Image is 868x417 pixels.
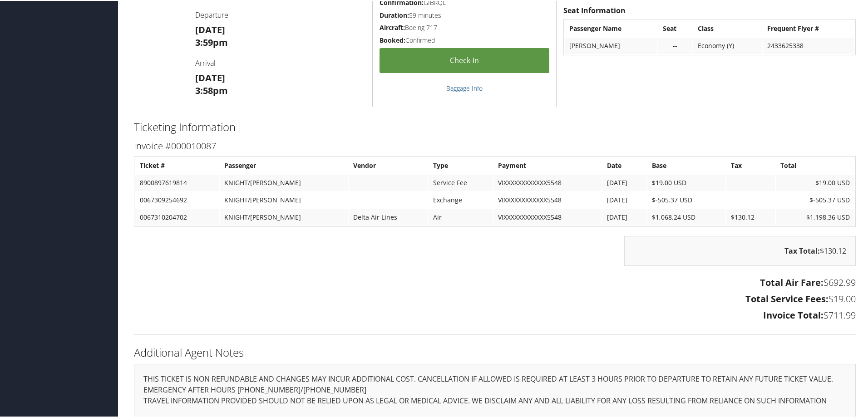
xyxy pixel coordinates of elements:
div: $130.12 [624,235,856,265]
th: Vendor [349,157,428,173]
strong: Invoice Total: [763,308,824,320]
th: Ticket # [135,157,219,173]
div: -- [663,41,688,49]
td: VIXXXXXXXXXXXX5548 [493,191,602,207]
td: [DATE] [602,174,646,190]
td: KNIGHT/[PERSON_NAME] [220,174,347,190]
td: Economy (Y) [693,37,762,53]
th: Class [693,20,762,36]
td: Air [429,208,493,225]
strong: Seat Information [563,5,626,15]
td: [DATE] [602,208,646,225]
strong: Tax Total: [784,245,820,255]
th: Total [776,157,854,173]
td: $1,068.24 USD [647,208,726,225]
td: $130.12 [726,208,775,225]
h5: 59 minutes [380,10,549,19]
td: Delta Air Lines [349,208,428,225]
h3: $711.99 [134,308,856,321]
td: $19.00 USD [776,174,854,190]
td: [DATE] [602,191,646,207]
th: Date [602,157,646,173]
td: Service Fee [429,174,493,190]
strong: Aircraft: [380,22,405,31]
h4: Arrival [195,57,365,67]
td: 2433625338 [763,37,854,53]
strong: [DATE] [195,71,225,83]
th: Passenger [220,157,347,173]
h5: Boeing 717 [380,22,549,31]
td: $-505.37 USD [647,191,726,207]
th: Base [647,157,726,173]
strong: Total Service Fees: [745,292,829,304]
strong: 3:58pm [195,83,228,96]
td: $-505.37 USD [776,191,854,207]
h2: Ticketing Information [134,118,856,134]
th: Seat [658,20,692,36]
h3: $692.99 [134,275,856,288]
td: $1,198.36 USD [776,208,854,225]
a: Baggage Info [446,83,483,92]
td: KNIGHT/[PERSON_NAME] [220,208,347,225]
strong: [DATE] [195,23,225,35]
h3: $19.00 [134,292,856,304]
th: Tax [726,157,775,173]
th: Payment [493,157,602,173]
h4: Departure [195,9,365,19]
td: 0067309254692 [135,191,219,207]
h3: Invoice #000010087 [134,139,856,152]
td: KNIGHT/[PERSON_NAME] [220,191,347,207]
td: VIXXXXXXXXXXXX5548 [493,174,602,190]
strong: 3:59pm [195,35,228,48]
td: 8900897619814 [135,174,219,190]
td: Exchange [429,191,493,207]
td: $19.00 USD [647,174,726,190]
p: TRAVEL INFORMATION PROVIDED SHOULD NOT BE RELIED UPON AS LEGAL OR MEDICAL ADVICE. WE DISCLAIM ANY... [143,394,846,406]
h2: Additional Agent Notes [134,344,856,359]
th: Type [429,157,493,173]
td: 0067310204702 [135,208,219,225]
strong: Booked: [380,35,405,44]
th: Passenger Name [565,20,657,36]
strong: Total Air Fare: [760,275,824,288]
td: VIXXXXXXXXXXXX5548 [493,208,602,225]
td: [PERSON_NAME] [565,37,657,53]
strong: Duration: [380,10,409,19]
a: Check-in [380,47,549,72]
h5: Confirmed [380,35,549,44]
th: Frequent Flyer # [763,20,854,36]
